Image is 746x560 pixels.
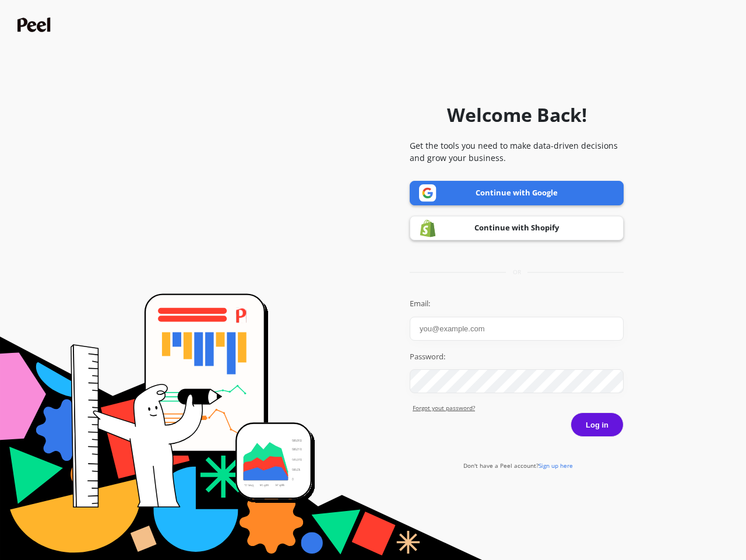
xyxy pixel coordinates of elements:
p: Get the tools you need to make data-driven decisions and grow your business. [410,139,624,164]
div: or [410,268,624,276]
h1: Welcome Back! [447,101,587,129]
a: Don't have a Peel account?Sign up here [463,461,573,470]
img: Peel [17,17,54,32]
label: Password: [410,351,624,363]
img: Google logo [419,184,437,202]
button: Log in [571,412,624,437]
a: Continue with Google [410,181,624,205]
a: Continue with Shopify [410,216,624,240]
img: Shopify logo [419,219,437,237]
input: you@example.com [410,317,624,341]
span: Sign up here [539,461,573,470]
label: Email: [410,298,624,310]
a: Forgot yout password? [413,404,624,412]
